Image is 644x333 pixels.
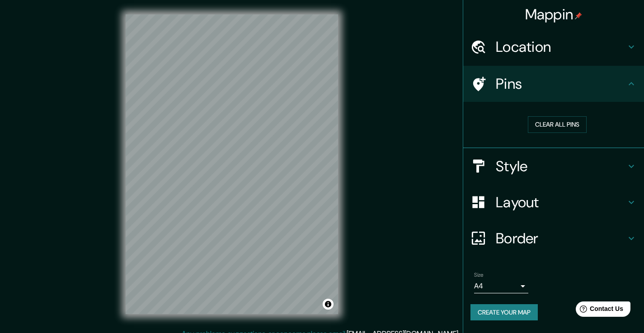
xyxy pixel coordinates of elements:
div: Location [463,29,644,65]
div: Style [463,148,644,184]
h4: Location [496,38,626,56]
label: Size [474,271,484,278]
h4: Pins [496,75,626,93]
button: Clear all pins [528,116,587,133]
button: Create your map [470,304,538,321]
canvas: Map [126,14,338,314]
img: pin-icon.png [575,12,582,19]
div: A4 [474,279,528,293]
button: Toggle attribution [323,299,334,310]
h4: Mappin [525,5,583,23]
div: Layout [463,184,644,220]
div: Pins [463,66,644,102]
h4: Layout [496,193,626,211]
h4: Border [496,229,626,247]
iframe: Help widget launcher [564,298,634,323]
div: Border [463,220,644,256]
h4: Style [496,157,626,175]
